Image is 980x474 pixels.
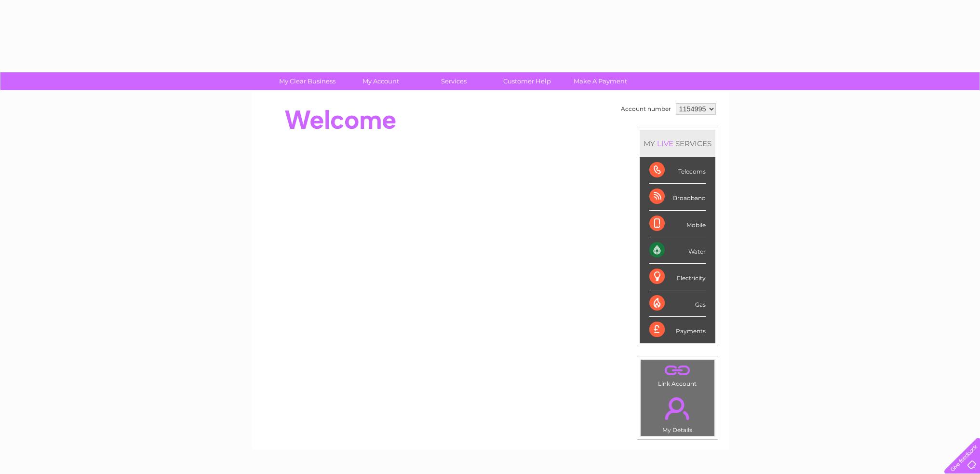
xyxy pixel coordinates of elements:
div: Water [649,237,706,264]
div: Electricity [649,264,706,290]
div: Mobile [649,211,706,237]
a: Make A Payment [561,72,640,90]
td: Account number [618,101,673,117]
div: Gas [649,290,706,317]
td: Link Account [640,359,715,390]
a: My Clear Business [268,72,347,90]
div: Payments [649,317,706,343]
div: MY SERVICES [640,130,715,157]
div: LIVE [655,139,675,148]
a: . [643,392,712,425]
a: Customer Help [487,72,567,90]
td: My Details [640,389,715,436]
div: Telecoms [649,157,706,184]
a: Services [414,72,494,90]
a: . [643,362,712,379]
a: My Account [341,72,420,90]
div: Broadband [649,184,706,210]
